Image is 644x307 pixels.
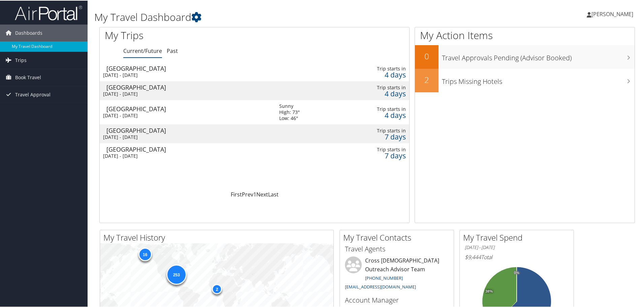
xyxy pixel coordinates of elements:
[106,84,272,90] div: [GEOGRAPHIC_DATA]
[166,264,186,284] div: 253
[347,105,406,112] div: Trip starts in
[415,68,635,92] a: 2Trips Missing Hotels
[587,3,640,24] a: [PERSON_NAME]
[279,102,300,109] div: Sunny
[279,109,300,115] div: High: 73°
[345,283,416,289] a: [EMAIL_ADDRESS][DOMAIN_NAME]
[231,190,242,197] a: First
[15,4,82,20] img: airportal-logo.png
[347,71,406,77] div: 4 days
[343,231,454,243] h2: My Travel Contacts
[105,28,275,42] h1: My Trips
[103,112,269,118] div: [DATE] - [DATE]
[106,105,272,111] div: [GEOGRAPHIC_DATA]
[347,152,406,158] div: 7 days
[15,51,27,68] span: Trips
[15,68,41,85] span: Book Travel
[103,152,269,158] div: [DATE] - [DATE]
[415,50,439,61] h2: 0
[94,9,458,24] h1: My Travel Dashboard
[106,127,272,133] div: [GEOGRAPHIC_DATA]
[123,47,162,54] a: Current/Future
[347,112,406,118] div: 4 days
[514,270,519,274] tspan: 0%
[345,244,449,253] h3: Travel Agents
[442,73,635,86] h3: Trips Missing Hotels
[465,253,481,260] span: $9,444
[106,146,272,152] div: [GEOGRAPHIC_DATA]
[463,231,574,243] h2: My Travel Spend
[15,24,42,41] span: Dashboards
[167,47,178,54] a: Past
[347,65,406,71] div: Trip starts in
[465,244,569,250] h6: [DATE] - [DATE]
[415,44,635,68] a: 0Travel Approvals Pending (Advisor Booked)
[103,71,269,78] div: [DATE] - [DATE]
[347,146,406,152] div: Trip starts in
[347,84,406,90] div: Trip starts in
[365,274,403,280] a: [PHONE_NUMBER]
[212,283,222,294] div: 2
[442,49,635,62] h3: Travel Approvals Pending (Advisor Booked)
[342,256,452,292] li: Cross [DEMOGRAPHIC_DATA] Outreach Advisor Team
[242,190,253,197] a: Prev
[591,10,633,17] span: [PERSON_NAME]
[279,115,300,121] div: Low: 46°
[345,295,449,304] h3: Account Manager
[15,86,51,102] span: Travel Approval
[347,90,406,96] div: 4 days
[253,190,256,197] a: 1
[103,90,269,96] div: [DATE] - [DATE]
[347,127,406,133] div: Trip starts in
[415,73,439,85] h2: 2
[103,231,333,243] h2: My Travel History
[415,28,635,42] h1: My Action Items
[256,190,268,197] a: Next
[465,253,569,260] h6: Total
[106,65,272,71] div: [GEOGRAPHIC_DATA]
[268,190,279,197] a: Last
[347,133,406,139] div: 7 days
[138,247,152,260] div: 16
[103,133,269,140] div: [DATE] - [DATE]
[485,289,493,293] tspan: 38%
